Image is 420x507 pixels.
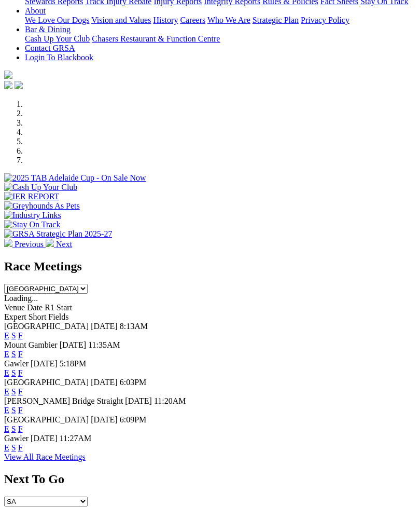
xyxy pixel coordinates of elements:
a: E [4,424,9,433]
span: [DATE] [31,434,58,443]
a: Who We Are [207,16,250,24]
span: Mount Gambier [4,340,58,349]
span: Date [27,303,43,312]
a: E [4,443,9,452]
a: F [18,331,23,340]
h2: Race Meetings [4,259,416,273]
span: [GEOGRAPHIC_DATA] [4,378,89,387]
a: E [4,387,9,396]
span: [DATE] [60,340,87,349]
span: [DATE] [125,396,152,405]
a: Vision and Values [91,16,151,24]
span: [DATE] [91,415,118,424]
a: F [18,387,23,396]
a: S [11,387,16,396]
span: 8:13AM [120,322,148,331]
span: 11:35AM [88,340,120,349]
a: F [18,443,23,452]
span: Loading... [4,294,38,303]
a: Previous [4,240,46,249]
span: 6:09PM [120,415,147,424]
a: E [4,331,9,340]
span: Venue [4,303,25,312]
a: E [4,350,9,359]
a: Privacy Policy [301,16,349,24]
img: facebook.svg [4,81,12,89]
span: 5:18PM [60,359,87,368]
a: History [153,16,178,24]
a: S [11,424,16,433]
a: F [18,406,23,415]
a: S [11,350,16,359]
a: Strategic Plan [253,16,299,24]
span: Next [56,240,72,249]
img: logo-grsa-white.png [4,71,12,79]
span: [DATE] [31,359,58,368]
span: [GEOGRAPHIC_DATA] [4,322,89,331]
img: twitter.svg [15,81,23,89]
img: chevron-right-pager-white.svg [46,239,54,247]
span: R1 Start [45,303,72,312]
a: E [4,406,9,415]
img: Cash Up Your Club [4,183,77,192]
span: Gawler [4,434,29,443]
a: Login To Blackbook [25,53,93,62]
div: About [25,16,416,25]
a: S [11,368,16,377]
span: Expert [4,312,26,321]
span: [PERSON_NAME] Bridge Straight [4,396,123,405]
a: Contact GRSA [25,44,75,52]
span: [GEOGRAPHIC_DATA] [4,415,89,424]
span: 11:20AM [154,396,186,405]
span: Gawler [4,359,29,368]
img: 2025 TAB Adelaide Cup - On Sale Now [4,173,146,183]
a: About [25,6,46,15]
span: [DATE] [91,378,118,387]
img: Industry Links [4,211,61,220]
a: S [11,331,16,340]
a: S [11,443,16,452]
h2: Next To Go [4,472,416,486]
a: F [18,424,23,433]
a: F [18,350,23,359]
a: Next [46,240,72,249]
a: E [4,368,9,377]
img: chevron-left-pager-white.svg [4,239,12,247]
a: F [18,368,23,377]
a: Careers [180,16,205,24]
span: 6:03PM [120,378,147,387]
div: Bar & Dining [25,34,416,44]
img: Greyhounds As Pets [4,201,80,211]
span: [DATE] [91,322,118,331]
a: S [11,406,16,415]
span: Short [29,312,47,321]
span: 11:27AM [60,434,92,443]
a: View All Race Meetings [4,453,86,461]
a: Chasers Restaurant & Function Centre [92,34,220,43]
img: IER REPORT [4,192,59,201]
a: We Love Our Dogs [25,16,89,24]
img: GRSA Strategic Plan 2025-27 [4,229,112,239]
a: Cash Up Your Club [25,34,90,43]
a: Bar & Dining [25,25,71,34]
span: Fields [48,312,68,321]
span: Previous [15,240,44,249]
img: Stay On Track [4,220,60,229]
